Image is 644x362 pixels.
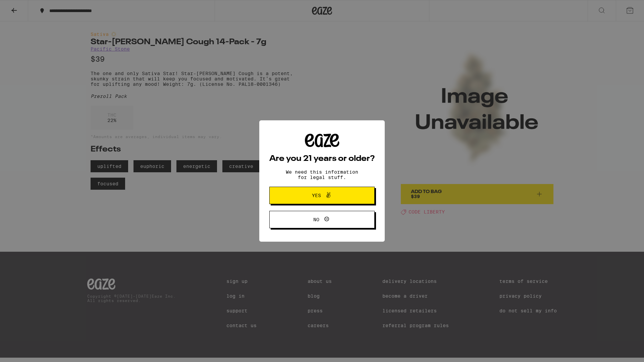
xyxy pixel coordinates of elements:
[280,169,364,180] p: We need this information for legal stuff.
[312,193,321,198] span: Yes
[313,217,319,222] span: No
[269,187,375,204] button: Yes
[269,211,375,228] button: No
[269,155,375,163] h2: Are you 21 years or older?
